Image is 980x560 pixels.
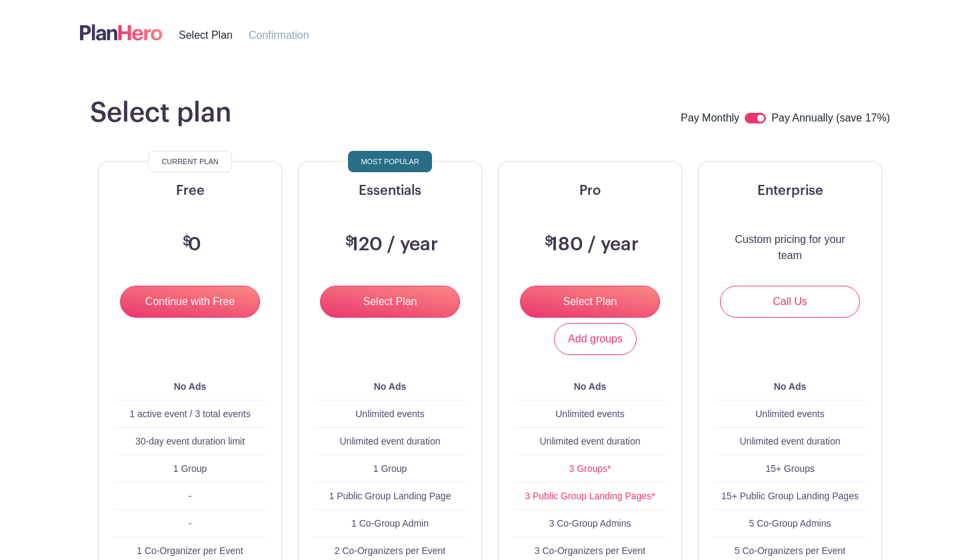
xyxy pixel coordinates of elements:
b: No Ads [574,381,606,392]
b: No Ads [374,381,406,392]
img: logo-507f7623f17ff9eddc593b1ce0a138ce2505c220e1c5a4e2b4648c50719b7d32.svg [80,21,163,43]
label: Pay Annually (save 17%) [771,110,890,127]
span: 30-day event duration limit [135,436,245,447]
h3: 180 / year [541,234,639,256]
span: 1 Group [373,463,407,474]
span: 3 Co-Group Admins [549,518,631,529]
p: Custom pricing for your team [731,232,849,264]
span: 1 Co-Group Admin [351,518,429,529]
span: 15+ Groups [765,463,815,474]
span: 2 Co-Organizers per Event [335,545,446,556]
a: 3 Public Group Landing Pages* [525,491,655,501]
span: - [189,491,192,501]
span: 15+ Public Group Landing Pages [721,491,859,501]
h5: Enterprise [715,183,865,199]
span: Unlimited event duration [740,436,841,447]
span: Unlimited event duration [540,436,641,447]
span: $ [183,235,191,248]
h5: Essentials [315,183,465,199]
b: No Ads [774,381,806,392]
span: Unlimited event duration [340,436,441,447]
h1: Select plan [90,97,231,129]
span: Select Plan [179,29,233,41]
span: Unlimited events [755,408,825,419]
a: Call Us [720,286,860,318]
a: 3 Groups* [569,463,611,474]
span: 3 Co-Organizers per Event [535,545,646,556]
span: 1 Co-Organizer per Event [137,545,243,556]
span: 1 Public Group Landing Page [329,491,451,501]
h5: Pro [515,183,665,199]
span: Confirmation [249,29,309,41]
span: Most Popular [361,154,419,170]
span: Unlimited events [355,408,425,419]
input: Select Plan [320,286,460,318]
span: - [189,518,192,529]
span: 1 Group [173,463,207,474]
label: Pay Monthly [681,110,739,127]
h3: 120 / year [342,234,438,256]
span: Unlimited events [555,408,625,419]
h5: Free [115,183,265,199]
span: 1 active event / 3 total events [129,408,250,419]
span: Current Plan [161,154,218,170]
span: 5 Co-Group Admins [749,518,831,529]
input: Continue with Free [120,286,260,318]
input: Select Plan [520,286,660,318]
span: $ [545,235,553,248]
h3: 0 [179,234,201,256]
span: 5 Co-Organizers per Event [735,545,846,556]
span: $ [345,235,354,248]
b: No Ads [174,381,206,392]
a: Add groups [554,323,637,355]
